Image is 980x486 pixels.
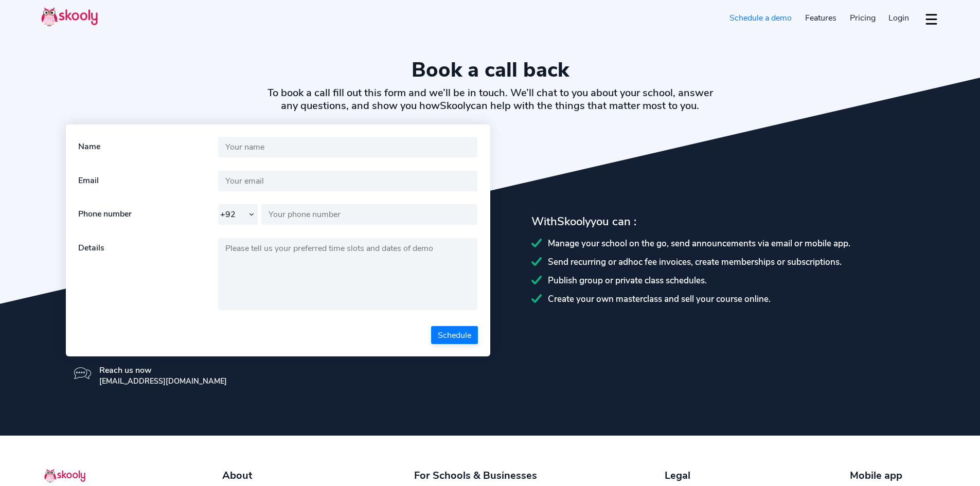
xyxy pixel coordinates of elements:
span: Pricing [850,12,876,24]
img: icon-message [74,365,91,382]
input: Your phone number [261,204,478,225]
div: About [222,469,286,482]
a: Login [882,10,916,26]
div: Create your own masterclass and sell your course online. [531,293,915,305]
img: Skooly [41,7,98,27]
div: Name [78,137,218,157]
span: Skooly [440,99,471,113]
div: For Schools & Businesses [414,469,537,482]
a: Features [798,10,843,26]
button: Schedule [431,326,478,344]
div: With you can : [531,214,915,229]
input: Your name [218,137,478,157]
div: Legal [665,469,722,482]
h2: To book a call fill out this form and we’ll be in touch. We’ll chat to you about your school, ans... [265,86,715,112]
img: Skooly [44,469,85,483]
div: [EMAIL_ADDRESS][DOMAIN_NAME] [99,376,227,386]
div: Send recurring or adhoc fee invoices, create memberships or subscriptions. [531,256,915,268]
a: Schedule a demo [723,10,799,26]
h1: Book a call back [41,58,939,82]
div: Reach us now [99,365,227,376]
div: Publish group or private class schedules. [531,275,915,286]
div: Email [78,171,218,191]
span: Login [888,12,909,24]
div: Manage your school on the go, send announcements via email or mobile app. [531,238,915,249]
div: Details [78,238,218,313]
a: Pricing [843,10,882,26]
div: Phone number [78,204,218,225]
button: dropdown menu [924,7,939,31]
input: Your email [218,171,478,191]
span: Skooly [557,214,591,229]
